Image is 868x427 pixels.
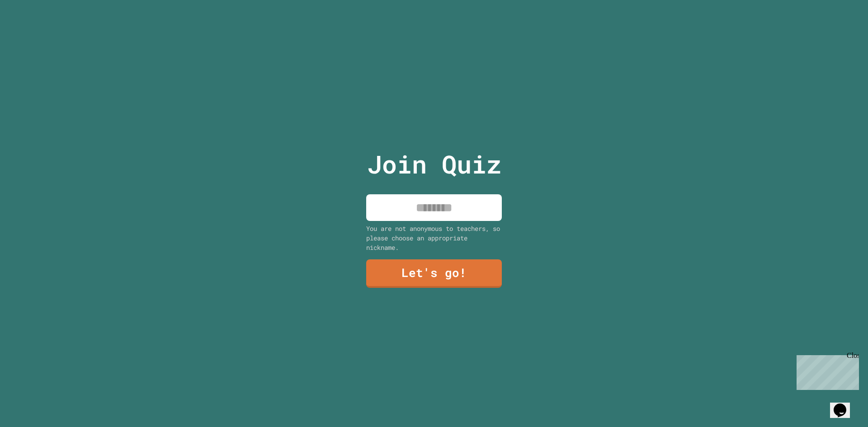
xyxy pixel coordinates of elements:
[830,391,859,418] iframe: chat widget
[366,224,502,252] div: You are not anonymous to teachers, so please choose an appropriate nickname.
[367,145,501,183] p: Join Quiz
[4,4,62,57] div: Chat with us now!Close
[793,352,859,390] iframe: chat widget
[366,259,502,288] a: Let's go!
